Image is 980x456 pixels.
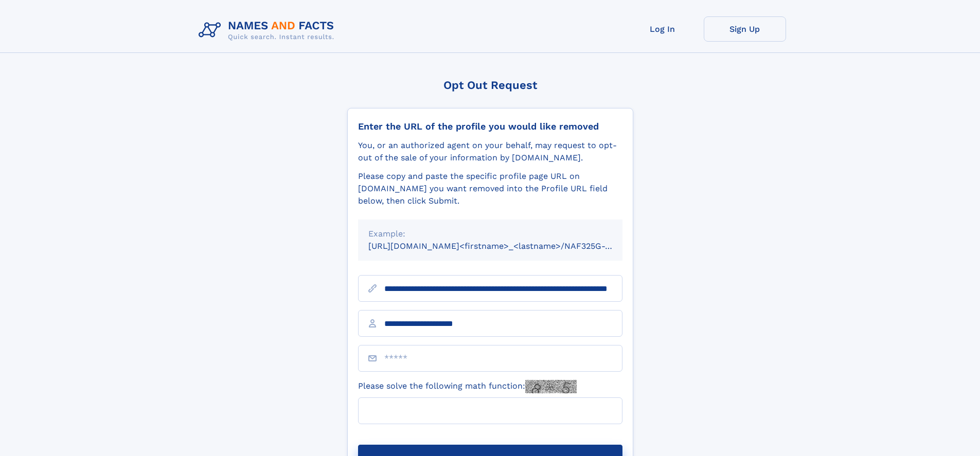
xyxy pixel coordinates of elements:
[368,228,612,240] div: Example:
[358,380,577,393] label: Please solve the following math function:
[704,16,786,42] a: Sign Up
[358,121,622,132] div: Enter the URL of the profile you would like removed
[621,16,704,42] a: Log In
[194,16,343,44] img: Logo Names and Facts
[358,139,622,164] div: You, or an authorized agent on your behalf, may request to opt-out of the sale of your informatio...
[358,170,622,207] div: Please copy and paste the specific profile page URL on [DOMAIN_NAME] you want removed into the Pr...
[368,241,642,251] small: [URL][DOMAIN_NAME]<firstname>_<lastname>/NAF325G-xxxxxxxx
[347,79,633,92] div: Opt Out Request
